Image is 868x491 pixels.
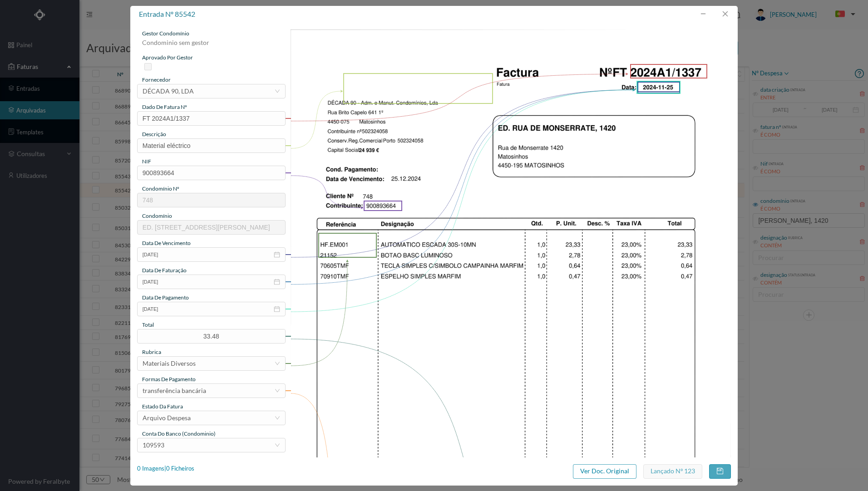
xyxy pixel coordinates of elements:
span: descrição [142,131,166,137]
i: icon: down [275,88,280,94]
i: icon: down [275,361,280,366]
i: icon: down [275,388,280,393]
span: conta do banco (condominio) [142,430,216,437]
button: Ver Doc. Original [573,464,636,479]
span: dado de fatura nº [142,103,187,110]
span: data de faturação [142,267,187,274]
span: condomínio [142,212,172,219]
span: Formas de Pagamento [142,376,196,383]
span: gestor condomínio [142,30,189,37]
span: aprovado por gestor [142,54,193,61]
div: DÉCADA 90, LDA [143,84,194,98]
span: fornecedor [142,76,171,83]
span: estado da fatura [142,403,183,410]
i: icon: calendar [274,251,280,258]
div: 0 Imagens | 0 Ficheiros [137,464,194,473]
span: data de pagamento [142,294,189,301]
div: Condominio sem gestor [137,38,286,54]
button: PT [828,7,859,22]
i: icon: calendar [274,306,280,312]
div: Materiais Diversos [143,357,196,370]
i: icon: down [275,442,280,448]
div: Arquivo Despesa [143,411,191,425]
div: 109593 [143,438,164,452]
i: icon: calendar [274,279,280,285]
span: NIF [142,158,151,165]
div: transferência bancária [143,384,206,398]
span: total [142,321,154,328]
span: rubrica [142,349,161,355]
i: icon: down [275,415,280,421]
button: Lançado nº 123 [643,464,702,479]
span: condomínio nº [142,185,179,192]
span: entrada nº 85542 [139,10,195,18]
span: data de vencimento [142,240,191,246]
